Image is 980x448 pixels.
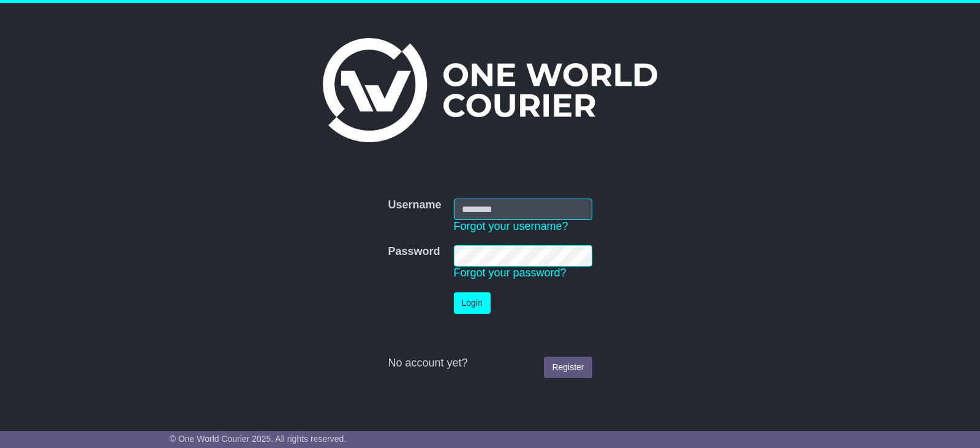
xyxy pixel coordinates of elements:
[388,245,440,259] label: Password
[388,199,441,212] label: Username
[454,292,491,314] button: Login
[388,357,592,370] div: No account yet?
[454,220,568,232] a: Forgot your username?
[544,357,592,378] a: Register
[170,434,347,444] span: © One World Courier 2025. All rights reserved.
[323,38,657,142] img: One World
[454,267,567,279] a: Forgot your password?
